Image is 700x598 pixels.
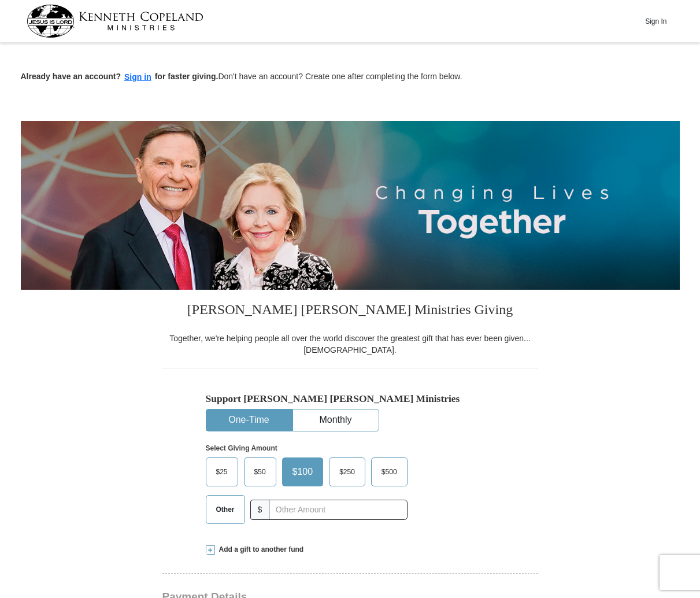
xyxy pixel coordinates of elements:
[376,463,403,481] span: $500
[162,290,538,333] h3: [PERSON_NAME] [PERSON_NAME] Ministries Giving
[206,393,495,405] h5: Support [PERSON_NAME] [PERSON_NAME] Ministries
[250,500,270,520] span: $
[21,72,218,81] strong: Already have an account? for faster giving.
[639,12,673,30] button: Sign In
[249,463,272,481] span: $50
[27,5,203,38] img: kcm-header-logo.svg
[334,463,361,481] span: $250
[210,463,234,481] span: $25
[21,71,680,84] p: Don't have an account? Create one after completing the form below.
[269,500,407,520] input: Other Amount
[287,463,319,481] span: $100
[215,545,304,555] span: Add a gift to another fund
[121,71,155,84] button: Sign in
[293,409,379,431] button: Monthly
[210,501,240,518] span: Other
[206,444,277,452] strong: Select Giving Amount
[162,333,538,356] div: Together, we're helping people all over the world discover the greatest gift that has ever been g...
[206,409,292,431] button: One-Time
